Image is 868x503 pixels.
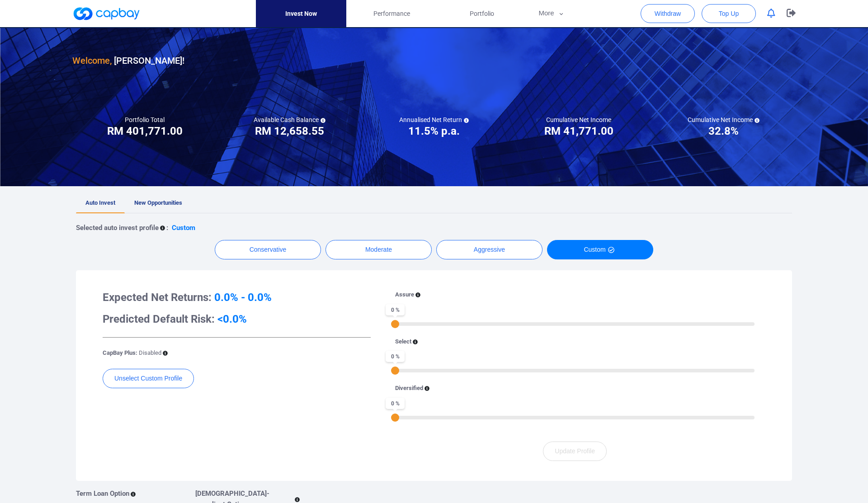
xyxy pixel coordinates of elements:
[386,398,405,409] span: 0 %
[373,9,410,19] span: Performance
[125,116,165,124] h5: Portfolio Total
[134,199,182,206] span: New Opportunities
[255,124,324,138] h3: RM 12,658.55
[408,124,460,138] h3: 11.5% p.a.
[215,240,321,259] button: Conservative
[217,313,247,325] span: <0.0%
[76,222,159,233] p: Selected auto invest profile
[72,55,112,66] span: Welcome,
[139,349,161,356] span: Disabled
[708,124,739,138] h3: 32.8%
[172,222,195,233] p: Custom
[544,124,613,138] h3: RM 41,771.00
[436,240,542,259] button: Aggressive
[641,4,695,23] button: Withdraw
[76,488,129,499] p: Term Loan Option
[103,290,371,305] h3: Expected Net Returns:
[85,199,115,206] span: Auto Invest
[214,291,272,304] span: 0.0% - 0.0%
[719,9,739,18] span: Top Up
[470,9,494,19] span: Portfolio
[107,124,183,138] h3: RM 401,771.00
[546,116,611,124] h5: Cumulative Net Income
[72,53,184,68] h3: [PERSON_NAME] !
[166,222,168,233] p: :
[386,351,405,362] span: 0 %
[325,240,432,259] button: Moderate
[103,312,371,326] h3: Predicted Default Risk:
[395,384,423,393] p: Diversified
[254,116,325,124] h5: Available Cash Balance
[702,4,756,23] button: Top Up
[399,116,469,124] h5: Annualised Net Return
[103,348,161,358] p: CapBay Plus:
[688,116,759,124] h5: Cumulative Net Income
[547,240,653,259] button: Custom
[395,290,414,300] p: Assure
[395,337,411,347] p: Select
[386,304,405,315] span: 0 %
[103,369,194,388] button: Unselect Custom Profile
